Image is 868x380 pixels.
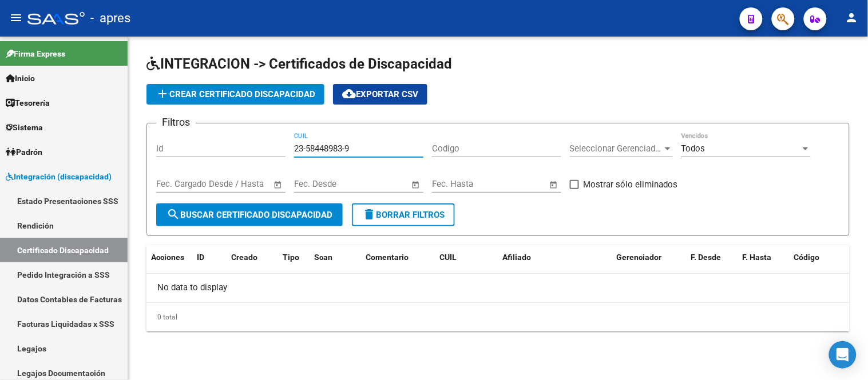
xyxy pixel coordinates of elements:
div: Open Intercom Messenger [829,341,857,369]
button: Crear Certificado Discapacidad [146,84,324,105]
span: Padrón [6,146,42,158]
span: Gerenciador [617,253,662,262]
button: Open calendar [272,178,285,191]
span: Borrar Filtros [362,210,445,220]
span: Seleccionar Gerenciador [570,143,663,154]
datatable-header-cell: Creado [227,245,278,270]
span: Buscar Certificado Discapacidad [167,210,332,220]
span: Tipo [283,253,299,262]
span: Scan [314,253,332,262]
span: Inicio [6,72,35,85]
mat-icon: menu [9,11,23,25]
span: Todos [681,143,706,154]
datatable-header-cell: F. Hasta [738,245,790,270]
span: Código [794,253,820,262]
mat-icon: cloud_download [342,87,356,101]
datatable-header-cell: Scan [310,245,361,270]
span: F. Hasta [743,253,772,262]
datatable-header-cell: Comentario [361,245,418,270]
button: Buscar Certificado Discapacidad [156,203,343,226]
datatable-header-cell: Acciones [146,245,192,270]
datatable-header-cell: ID [192,245,227,270]
span: ID [197,253,204,262]
input: Fecha fin [213,179,268,189]
div: No data to display [146,274,850,302]
span: Acciones [151,253,184,262]
datatable-header-cell: F. Desde [687,245,738,270]
span: Sistema [6,121,43,134]
mat-icon: search [167,207,180,221]
button: Open calendar [548,178,561,191]
button: Open calendar [410,178,423,191]
span: Firma Express [6,47,65,60]
span: INTEGRACION -> Certificados de Discapacidad [146,56,452,72]
datatable-header-cell: Afiliado [498,245,612,270]
input: Fecha inicio [156,179,203,189]
span: Afiliado [502,253,531,262]
span: Integración (discapacidad) [6,170,112,183]
input: Fecha fin [351,179,406,189]
input: Fecha fin [489,179,544,189]
span: Exportar CSV [342,89,418,99]
input: Fecha inicio [294,179,340,189]
mat-icon: delete [362,207,376,221]
button: Exportar CSV [333,84,427,105]
span: CUIL [439,253,457,262]
button: Borrar Filtros [352,203,455,226]
datatable-header-cell: Gerenciador [612,245,687,270]
span: - apres [90,6,130,31]
span: Creado [231,253,257,262]
datatable-header-cell: CUIL [435,245,498,270]
h3: Filtros [156,114,196,130]
input: Fecha inicio [432,179,478,189]
span: Crear Certificado Discapacidad [156,89,315,99]
mat-icon: person [845,11,859,25]
div: 0 total [146,303,850,331]
span: Mostrar sólo eliminados [584,178,678,191]
span: Tesorería [6,97,50,109]
span: F. Desde [691,253,722,262]
mat-icon: add [156,87,169,101]
span: Comentario [366,253,409,262]
datatable-header-cell: Tipo [278,245,310,270]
